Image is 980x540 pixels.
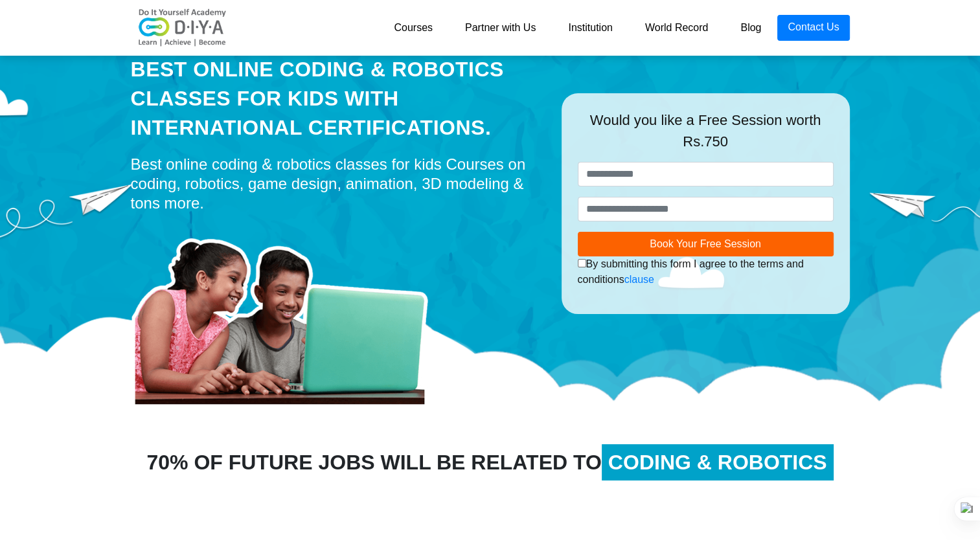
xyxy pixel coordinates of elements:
[578,232,834,256] button: Book Your Free Session
[650,238,761,249] span: Book Your Free Session
[449,15,552,41] a: Partner with Us
[131,219,442,407] img: home-prod.png
[578,256,834,287] div: By submitting this form I agree to the terms and conditions
[578,109,834,162] div: Would you like a Free Session worth Rs.750
[624,274,654,285] a: clause
[131,8,234,47] img: logo-v2.png
[131,55,542,142] div: Best Online Coding & Robotics Classes for kids with International Certifications.
[777,15,849,41] a: Contact Us
[629,15,725,41] a: World Record
[552,15,628,41] a: Institution
[724,15,777,41] a: Blog
[378,15,449,41] a: Courses
[121,447,860,478] div: 70% OF FUTURE JOBS WILL BE RELATED TO
[602,444,834,480] span: CODING & ROBOTICS
[131,155,542,213] div: Best online coding & robotics classes for kids Courses on coding, robotics, game design, animatio...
